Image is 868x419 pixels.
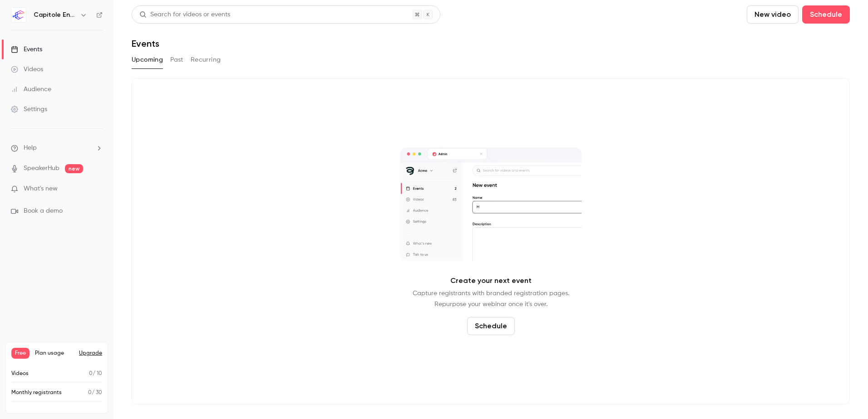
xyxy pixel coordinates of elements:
p: / 30 [88,389,102,397]
div: Audience [11,85,51,94]
button: Upcoming [132,53,163,67]
span: new [65,164,83,173]
button: Upgrade [79,350,102,357]
h6: Capitole Energie [34,10,76,19]
p: / 10 [89,370,102,378]
p: Create your next event [450,275,532,286]
p: Videos [11,370,29,378]
div: Events [11,45,42,54]
span: Book a demo [24,206,63,216]
div: Videos [11,65,43,74]
span: What's new [24,184,58,194]
div: Settings [11,105,47,114]
button: Schedule [802,5,850,24]
p: Monthly registrants [11,389,62,397]
button: Recurring [191,53,221,67]
li: help-dropdown-opener [11,143,103,153]
button: Schedule [467,317,515,335]
p: Capture registrants with branded registration pages. Repurpose your webinar once it's over. [413,288,569,310]
button: Past [170,53,183,67]
a: SpeakerHub [24,164,59,173]
iframe: Noticeable Trigger [92,185,103,193]
span: Free [11,348,30,359]
span: 0 [89,371,93,376]
div: Search for videos or events [139,10,230,19]
button: New video [747,5,799,24]
h1: Events [132,38,159,49]
img: Capitole Energie [11,8,26,22]
span: Plan usage [35,350,74,357]
span: 0 [88,390,92,395]
span: Help [24,143,37,153]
